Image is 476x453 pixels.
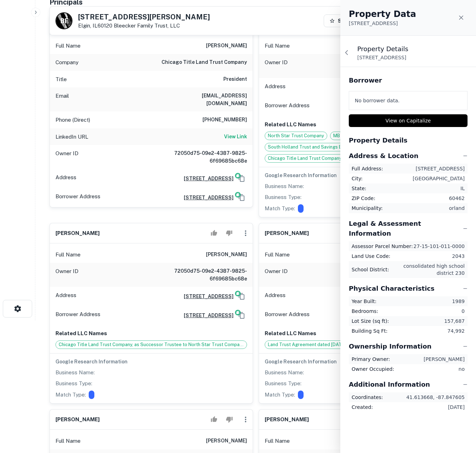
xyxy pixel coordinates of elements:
[236,310,247,321] button: Copy Address
[265,368,304,377] p: Business Name:
[265,229,309,237] h6: [PERSON_NAME]
[184,176,234,181] span: [STREET_ADDRESS]
[236,291,247,302] button: Copy Address
[265,379,301,388] p: Business Type:
[78,13,210,20] h5: [STREET_ADDRESS][PERSON_NAME]
[60,16,68,26] p: B F
[265,437,290,445] p: Full Name
[178,175,234,182] a: [STREET_ADDRESS]
[265,204,295,213] p: Match Type:
[265,132,327,139] span: North Star Trust Company
[178,312,234,319] a: [STREET_ADDRESS]
[265,155,456,162] span: Chicago Title Land Trust Company, as Successor Trustee to North Star Trust Company, as Successor ...
[55,291,76,302] p: Address
[55,391,86,399] p: Match Type:
[235,310,241,315] img: Click to view property details
[55,42,81,50] p: Full Name
[114,23,180,29] a: Bleecker Family Trust, LLC
[223,75,247,84] h6: President
[265,42,290,50] p: Full Name
[330,132,381,139] span: MB Financial Bank NA
[265,120,456,129] p: Related LLC Names
[236,192,247,203] button: Copy Address
[55,437,81,445] p: Full Name
[55,416,100,424] h6: [PERSON_NAME]
[265,144,352,151] span: South Holland Trust and Savings Bank
[265,341,441,348] span: Land Trust Agreement dated [DATE] and known as Trust Number 8002387842
[223,412,235,427] button: Reject
[265,58,288,74] p: Owner ID
[265,416,309,424] h6: [PERSON_NAME]
[208,412,220,427] button: Accept
[265,82,286,93] p: Address
[55,310,100,321] p: Borrower Address
[55,250,81,259] p: Full Name
[55,358,247,366] h6: Google Research Information
[161,58,247,67] h6: chicago title land trust company
[324,14,375,27] button: Save Lender
[162,149,247,165] h6: 72050d75-09e2-4387-9825-6f69685bc68e
[178,194,234,201] a: [STREET_ADDRESS]
[265,329,456,338] p: Related LLC Names
[55,192,100,203] p: Borrower Address
[265,193,301,201] p: Business Type:
[78,23,210,29] p: Elgin, IL60120
[206,437,247,445] h6: [PERSON_NAME]
[55,58,78,67] p: Company
[56,341,247,348] span: Chicago Title Land Trust Company, as Successor Trustee to North Star Trust Company, as Successor ...
[55,75,67,84] p: Title
[235,192,241,198] img: Click to view property details
[265,250,290,259] p: Full Name
[178,292,234,300] a: [STREET_ADDRESS]
[265,291,286,302] p: Address
[223,226,235,240] button: Reject
[235,173,241,179] img: Click to view property details
[265,171,456,179] h6: Google Research Information
[55,133,88,141] p: LinkedIn URL
[265,310,310,321] p: Borrower Address
[55,92,69,107] p: Email
[206,42,247,50] h6: [PERSON_NAME]
[184,195,234,200] span: [STREET_ADDRESS]
[265,358,456,366] h6: Google Research Information
[55,149,78,165] p: Owner ID
[265,267,288,283] p: Owner ID
[55,368,95,377] p: Business Name:
[55,379,92,388] p: Business Type:
[184,294,234,299] span: [STREET_ADDRESS]
[224,133,247,140] h6: View Link
[265,101,310,112] p: Borrower Address
[206,250,247,259] h6: [PERSON_NAME]
[184,313,234,318] span: [STREET_ADDRESS]
[162,267,247,283] h6: 72050d75-09e2-4387-9825-6f69685bc68e
[55,116,90,124] p: Phone (Direct)
[235,291,241,296] img: Click to view property details
[55,173,76,184] p: Address
[265,391,295,399] p: Match Type:
[55,12,72,29] a: B F
[265,182,304,191] p: Business Name:
[236,173,247,184] button: Copy Address
[55,229,100,237] h6: [PERSON_NAME]
[162,92,247,107] h6: [EMAIL_ADDRESS][DOMAIN_NAME]
[208,226,220,240] button: Accept
[202,116,247,124] h6: [PHONE_NUMBER]
[55,267,78,283] p: Owner ID
[55,329,247,338] p: Related LLC Names
[224,133,247,141] a: View Link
